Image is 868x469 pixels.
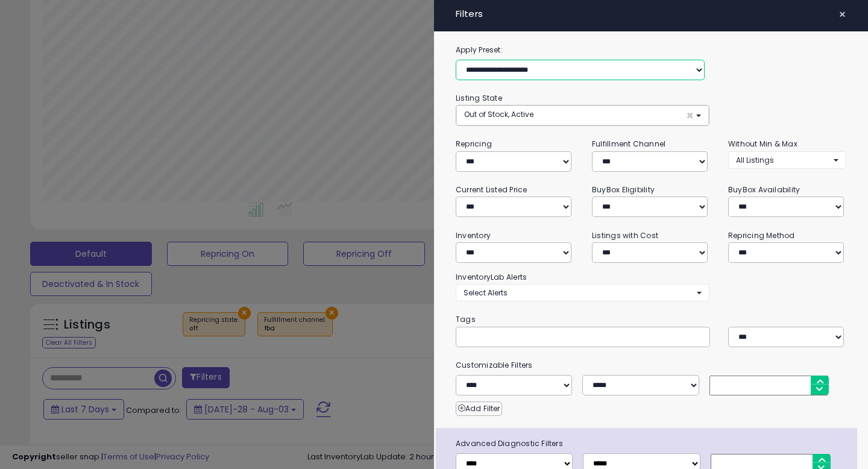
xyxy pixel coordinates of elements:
[447,43,855,57] label: Apply Preset:
[447,437,857,450] span: Advanced Diagnostic Filters
[592,139,665,149] small: Fulfillment Channel
[592,184,655,195] small: BuyBox Eligibility
[456,284,709,301] button: Select Alerts
[456,272,527,282] small: InventoryLab Alerts
[456,93,502,103] small: Listing State
[686,109,694,122] span: ×
[447,359,855,372] small: Customizable Filters
[456,184,527,195] small: Current Listed Price
[447,313,855,326] small: Tags
[464,288,508,298] span: Select Alerts
[736,155,774,165] span: All Listings
[456,139,492,149] small: Repricing
[456,230,491,241] small: Inventory
[838,6,846,23] span: ×
[592,230,658,241] small: Listings with Cost
[834,6,851,23] button: ×
[728,230,795,241] small: Repricing Method
[728,184,800,195] small: BuyBox Availability
[456,105,709,125] button: Out of Stock, Active ×
[456,401,502,416] button: Add Filter
[728,151,846,169] button: All Listings
[464,109,533,119] span: Out of Stock, Active
[728,139,797,149] small: Without Min & Max
[456,9,846,19] h4: Filters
